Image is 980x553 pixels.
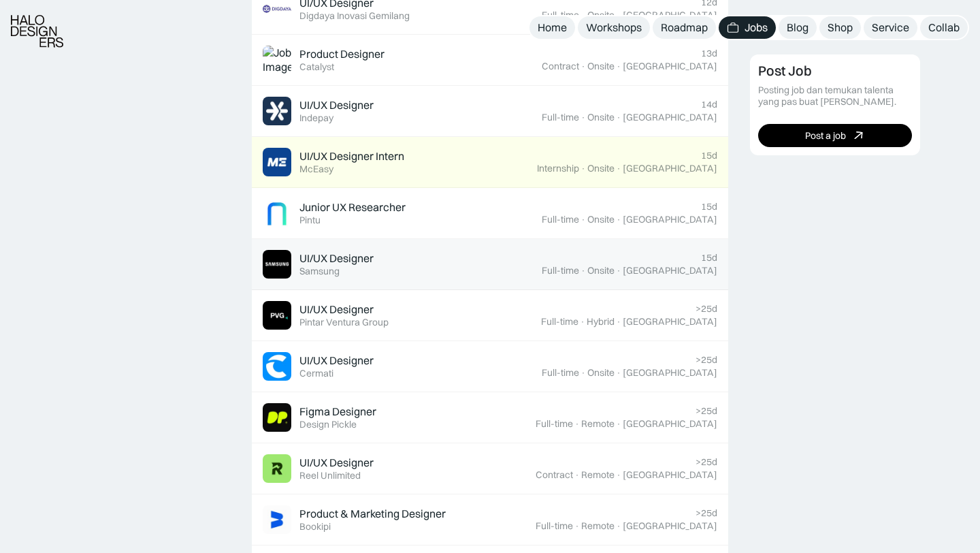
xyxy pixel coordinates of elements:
[623,418,717,430] div: [GEOGRAPHIC_DATA]
[787,20,808,35] div: Blog
[263,250,291,279] img: Job Image
[536,520,573,532] div: Full-time
[701,252,717,264] div: 15d
[581,367,586,379] div: ·
[538,20,567,35] div: Home
[252,494,728,546] a: Job ImageProduct & Marketing DesignerBookipi>25dFull-time·Remote·[GEOGRAPHIC_DATA]
[623,61,717,72] div: [GEOGRAPHIC_DATA]
[616,316,621,328] div: ·
[299,507,446,521] div: Product & Marketing Designer
[586,20,642,35] div: Workshops
[779,16,817,39] a: Blog
[587,61,615,72] div: Onsite
[581,163,586,174] div: ·
[828,20,853,35] div: Shop
[696,405,717,417] div: >25d
[263,46,291,74] img: Job Image
[299,405,376,419] div: Figma Designer
[623,265,717,276] div: [GEOGRAPHIC_DATA]
[537,163,579,174] div: Internship
[623,367,717,379] div: [GEOGRAPHIC_DATA]
[252,290,728,341] a: Job ImageUI/UX DesignerPintar Ventura Group>25dFull-time·Hybrid·[GEOGRAPHIC_DATA]
[581,418,615,430] div: Remote
[252,392,728,443] a: Job ImageFigma DesignerDesign Pickle>25dFull-time·Remote·[GEOGRAPHIC_DATA]
[701,48,717,59] div: 13d
[745,20,768,35] div: Jobs
[299,215,321,226] div: Pintu
[542,112,579,123] div: Full-time
[661,20,708,35] div: Roadmap
[299,266,340,277] div: Samsung
[299,112,333,124] div: Indepay
[587,163,615,174] div: Onsite
[299,470,361,481] div: Reel Unlimited
[578,16,650,39] a: Workshops
[623,10,717,21] div: [GEOGRAPHIC_DATA]
[616,367,621,379] div: ·
[263,199,291,227] img: Job Image
[299,10,410,22] div: Digdaya Inovasi Gemilang
[299,61,334,73] div: Catalyst
[696,507,717,519] div: >25d
[581,112,586,123] div: ·
[616,520,621,532] div: ·
[299,521,331,533] div: Bookipi
[263,505,291,534] img: Job Image
[299,149,404,163] div: UI/UX Designer Intern
[263,454,291,483] img: Job Image
[574,469,580,481] div: ·
[263,403,291,432] img: Job Image
[252,341,728,392] a: Job ImageUI/UX DesignerCermati>25dFull-time·Onsite·[GEOGRAPHIC_DATA]
[263,301,291,330] img: Job Image
[623,520,717,532] div: [GEOGRAPHIC_DATA]
[299,47,385,61] div: Product Designer
[542,367,579,379] div: Full-time
[299,200,406,215] div: Junior UX Researcher
[252,86,728,137] a: Job ImageUI/UX DesignerIndepay14dFull-time·Onsite·[GEOGRAPHIC_DATA]
[587,316,615,328] div: Hybrid
[252,137,728,188] a: Job ImageUI/UX Designer InternMcEasy15dInternship·Onsite·[GEOGRAPHIC_DATA]
[623,112,717,123] div: [GEOGRAPHIC_DATA]
[587,214,615,225] div: Onsite
[263,97,291,125] img: Job Image
[623,214,717,225] div: [GEOGRAPHIC_DATA]
[536,418,573,430] div: Full-time
[299,163,333,175] div: McEasy
[587,265,615,276] div: Onsite
[299,251,374,266] div: UI/UX Designer
[587,112,615,123] div: Onsite
[696,354,717,366] div: >25d
[299,302,374,317] div: UI/UX Designer
[252,188,728,239] a: Job ImageJunior UX ResearcherPintu15dFull-time·Onsite·[GEOGRAPHIC_DATA]
[864,16,917,39] a: Service
[542,214,579,225] div: Full-time
[581,265,586,276] div: ·
[701,201,717,212] div: 15d
[263,352,291,381] img: Job Image
[623,316,717,328] div: [GEOGRAPHIC_DATA]
[805,129,846,141] div: Post a job
[758,124,912,147] a: Post a job
[252,443,728,494] a: Job ImageUI/UX DesignerReel Unlimited>25dContract·Remote·[GEOGRAPHIC_DATA]
[529,16,575,39] a: Home
[920,16,968,39] a: Collab
[653,16,716,39] a: Roadmap
[587,367,615,379] div: Onsite
[252,35,728,86] a: Job ImageProduct DesignerCatalyst13dContract·Onsite·[GEOGRAPHIC_DATA]
[541,316,578,328] div: Full-time
[696,456,717,468] div: >25d
[299,317,389,328] div: Pintar Ventura Group
[701,99,717,110] div: 14d
[696,303,717,315] div: >25d
[542,265,579,276] div: Full-time
[299,353,374,368] div: UI/UX Designer
[299,368,333,379] div: Cermati
[263,148,291,176] img: Job Image
[536,469,573,481] div: Contract
[701,150,717,161] div: 15d
[719,16,776,39] a: Jobs
[616,265,621,276] div: ·
[574,418,580,430] div: ·
[542,61,579,72] div: Contract
[581,520,615,532] div: Remote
